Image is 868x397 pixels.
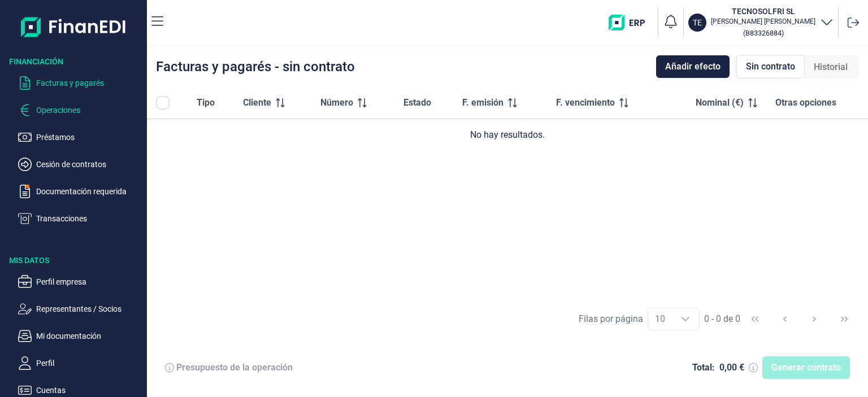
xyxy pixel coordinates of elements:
button: Cuentas [18,383,142,397]
p: Perfil empresa [36,275,142,289]
span: Otras opciones [775,96,836,110]
p: TE [693,17,702,28]
span: F. emisión [462,96,504,110]
span: Tipo [197,96,215,110]
p: Representantes / Socios [36,302,142,316]
p: Facturas y pagarés [36,76,142,90]
div: Sin contrato [736,55,805,78]
p: Préstamos [36,130,142,144]
div: Total: [692,362,715,373]
span: Sin contrato [746,60,795,73]
p: Operaciones [36,103,142,117]
span: 0 - 0 de 0 [704,315,740,324]
button: Previous Page [771,306,798,333]
img: Logo de aplicación [21,9,127,45]
span: Número [320,96,353,110]
span: Historial [814,60,848,74]
button: Last Page [831,306,858,333]
h3: TECNOSOLFRI SL [711,6,815,17]
p: Documentación requerida [36,185,142,198]
button: Facturas y pagarés [18,76,142,90]
button: Documentación requerida [18,185,142,198]
p: [PERSON_NAME] [PERSON_NAME] [711,17,815,26]
button: Transacciones [18,212,142,225]
div: All items unselected [156,96,170,110]
div: Choose [672,308,699,330]
p: Cesión de contratos [36,158,142,171]
p: Cuentas [36,383,142,397]
button: Perfil empresa [18,275,142,289]
button: Mi documentación [18,329,142,343]
p: Perfil [36,356,142,370]
button: Representantes / Socios [18,302,142,316]
button: First Page [741,306,769,333]
div: 0,00 € [719,362,744,373]
div: Facturas y pagarés - sin contrato [156,60,355,73]
img: erp [609,15,653,30]
div: Presupuesto de la operación [176,362,293,373]
button: Next Page [801,306,828,333]
div: No hay resultados. [156,128,859,142]
button: Operaciones [18,103,142,117]
span: F. vencimiento [556,96,615,110]
button: Perfil [18,356,142,370]
span: Nominal (€) [696,96,744,110]
small: Copiar cif [743,29,784,37]
button: Préstamos [18,130,142,144]
button: Añadir efecto [656,55,730,78]
button: Cesión de contratos [18,158,142,171]
span: Cliente [243,96,271,110]
span: Añadir efecto [665,60,721,73]
button: TETECNOSOLFRI SL[PERSON_NAME] [PERSON_NAME](B83326884) [688,6,834,40]
div: Filas por página [579,312,643,326]
span: Estado [403,96,431,110]
p: Transacciones [36,212,142,225]
div: Historial [805,56,857,78]
p: Mi documentación [36,329,142,343]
